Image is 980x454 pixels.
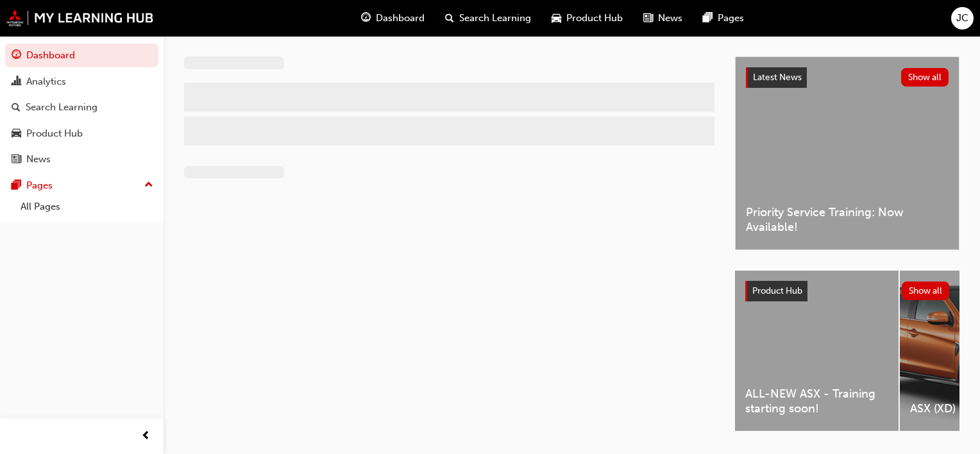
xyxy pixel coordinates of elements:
a: Product Hub [5,122,158,146]
div: Pages [26,178,53,193]
span: Product Hub [752,285,802,296]
a: Product HubShow all [745,281,949,301]
span: news-icon [643,10,653,26]
div: Product Hub [26,126,83,141]
span: guage-icon [12,50,21,62]
div: Analytics [26,74,66,89]
div: News [26,152,51,167]
a: ALL-NEW ASX - Training starting soon! [735,271,899,431]
span: Search Learning [459,11,531,26]
span: News [658,11,682,26]
a: Dashboard [5,44,158,67]
span: up-icon [144,177,153,194]
div: Search Learning [26,100,97,115]
button: DashboardAnalyticsSearch LearningProduct HubNews [5,41,158,174]
span: news-icon [12,154,21,165]
span: Latest News [753,72,802,83]
a: News [5,147,158,171]
span: Dashboard [376,11,425,26]
span: pages-icon [703,10,713,26]
span: ALL-NEW ASX - Training starting soon! [745,387,888,416]
a: Latest NewsShow allPriority Service Training: Now Available! [735,56,959,250]
a: Analytics [5,70,158,94]
button: Pages [5,174,158,198]
a: search-iconSearch Learning [435,5,541,31]
span: car-icon [552,10,561,26]
button: Show all [902,282,950,300]
a: news-iconNews [633,5,693,31]
img: mmal [6,10,154,26]
a: guage-iconDashboard [351,5,435,31]
span: Product Hub [566,11,623,26]
a: Latest NewsShow all [746,67,949,88]
span: JC [956,11,968,26]
span: chart-icon [12,76,21,88]
span: search-icon [445,10,454,26]
a: All Pages [15,197,158,217]
span: Pages [718,11,744,26]
span: guage-icon [361,10,371,26]
span: search-icon [12,102,21,113]
button: JC [951,7,974,29]
span: prev-icon [141,428,151,444]
span: car-icon [12,128,21,140]
a: Search Learning [5,96,158,119]
span: pages-icon [12,180,21,192]
a: car-iconProduct Hub [541,5,633,31]
button: Show all [901,68,949,87]
span: Priority Service Training: Now Available! [746,205,949,234]
a: pages-iconPages [693,5,754,31]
